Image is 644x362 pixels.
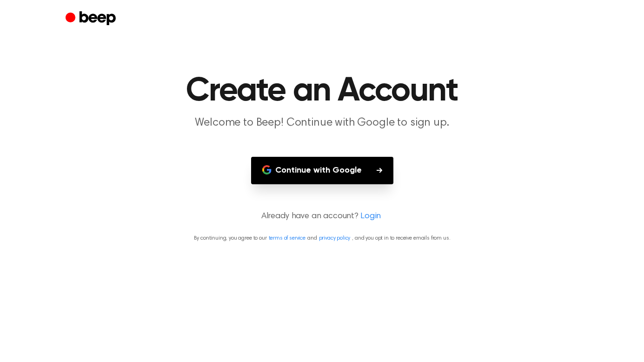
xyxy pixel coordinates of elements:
[251,157,393,184] button: Continue with Google
[269,235,305,241] a: terms of service
[11,234,633,242] p: By continuing, you agree to our and , and you opt in to receive emails from us.
[66,10,118,28] a: Beep
[84,74,560,108] h1: Create an Account
[144,115,501,131] p: Welcome to Beep! Continue with Google to sign up.
[11,210,633,223] p: Already have an account?
[319,235,351,241] a: privacy policy
[360,210,381,223] a: Login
